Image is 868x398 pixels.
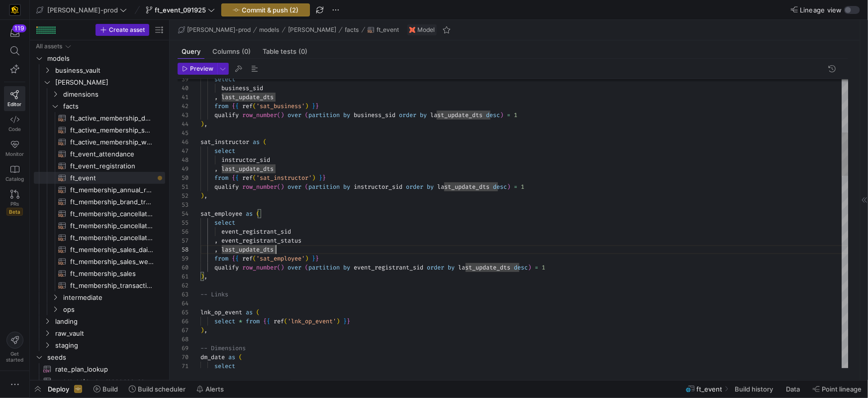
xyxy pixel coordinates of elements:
[458,264,510,271] span: last_update_dts
[178,191,189,200] div: 52
[34,148,165,160] a: ft_event_attendance​​​​​​​​​​
[70,136,154,148] span: ft_active_membership_weekly_forecast​​​​​​​​​​
[256,308,260,316] span: (
[800,6,842,14] span: Lineage view
[34,267,165,279] div: Press SPACE to select this row.
[214,362,235,370] span: select
[535,264,538,271] span: =
[178,272,189,281] div: 61
[822,385,862,393] span: Point lineage
[192,381,228,398] button: Alerts
[730,381,779,398] button: Build history
[34,172,165,184] div: Press SPACE to select this row.
[4,86,25,111] a: Editor
[437,183,489,191] span: last_update_dts
[507,183,510,191] span: )
[178,129,189,137] div: 45
[242,255,253,263] span: ref
[204,120,207,128] span: ,
[521,183,524,191] span: 1
[347,317,350,325] span: }
[34,279,165,291] div: Press SPACE to select this row.
[109,26,145,33] span: Create asset
[343,183,350,191] span: by
[34,124,165,136] a: ft_active_membership_snapshot​​​​​​​​​​
[228,353,235,361] span: as
[409,27,415,33] img: undefined
[124,381,190,398] button: Build scheduler
[214,237,218,245] span: ,
[178,335,189,344] div: 68
[182,48,200,55] span: Query
[89,381,122,398] button: Build
[242,183,277,191] span: row_number
[277,264,281,271] span: (
[34,303,165,315] div: Press SPACE to select this row.
[34,3,129,16] button: [PERSON_NAME]-prod
[200,344,246,352] span: -- Dimensions
[5,176,24,182] span: Catalog
[786,385,800,393] span: Data
[34,76,165,88] div: Press SPACE to select this row.
[200,192,204,200] span: )
[542,264,545,271] span: 1
[143,3,217,16] button: ft_event_091925
[70,113,154,124] span: ft_active_membership_daily_forecast​​​​​​​​​​
[178,254,189,263] div: 59
[427,264,444,271] span: order
[277,111,281,119] span: (
[246,317,260,325] span: from
[246,308,253,316] span: as
[70,280,154,291] span: ft_membership_transaction​​​​​​​​​​
[4,328,25,367] button: Getstarted
[343,317,347,325] span: }
[214,111,239,119] span: qualify
[70,148,154,160] span: ft_event_attendance​​​​​​​​​​
[70,256,154,267] span: ft_membership_sales_weekly_forecast​​​​​​​​​​
[298,48,307,55] span: (0)
[263,138,267,146] span: (
[420,111,427,119] span: by
[343,24,362,36] button: facts
[178,326,189,335] div: 67
[274,317,284,325] span: ref
[70,196,154,208] span: ft_membership_brand_transfer​​​​​​​​​​
[232,174,235,182] span: {
[47,53,164,64] span: models
[178,362,189,371] div: 71
[200,290,228,298] span: -- Links
[343,111,350,119] span: by
[312,255,315,263] span: }
[34,363,165,375] div: Press SPACE to select this row.
[221,165,274,173] span: last_update_dts
[288,111,301,119] span: over
[427,183,434,191] span: by
[200,272,204,280] span: )
[308,264,340,271] span: partition
[214,165,218,173] span: ,
[239,353,242,361] span: (
[267,317,270,325] span: {
[235,174,239,182] span: {
[253,102,256,110] span: (
[70,125,154,136] span: ft_active_membership_snapshot​​​​​​​​​​
[178,308,189,317] div: 65
[138,385,186,393] span: Build scheduler
[63,304,164,315] span: ops
[365,24,401,36] button: ft_event
[34,363,165,375] a: rate_plan_lookup​​​​​​
[288,264,301,271] span: over
[221,3,310,16] button: Commit & push (2)
[256,255,305,263] span: 'sat_employee'
[417,26,435,33] span: Model
[55,65,164,76] span: business_vault
[486,111,500,119] span: desc
[514,264,528,271] span: desc
[176,24,253,36] button: [PERSON_NAME]-prod
[63,292,164,303] span: intermediate
[34,232,165,244] div: Press SPACE to select this row.
[34,88,165,100] div: Press SPACE to select this row.
[253,174,256,182] span: (
[178,155,189,164] div: 48
[221,84,263,92] span: business_sid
